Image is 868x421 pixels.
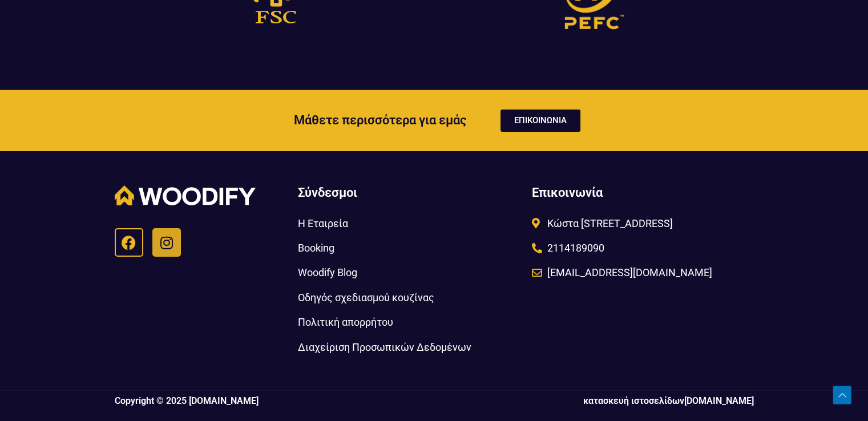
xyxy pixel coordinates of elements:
[115,396,429,406] p: Copyright © 2025 [DOMAIN_NAME]
[440,396,754,406] p: κατασκευή ιστοσελίδων
[514,116,567,125] span: ΕΠΙΚΟΙΝΩΝΙΑ
[297,288,434,307] span: Οδηγός σχεδιασμού κουζίνας
[297,338,520,357] a: Διαχείριση Προσωπικών Δεδομένων
[544,238,604,257] span: 2114189090
[297,214,348,233] span: Η Εταιρεία
[297,185,357,200] span: Σύνδεσμοι
[297,288,520,307] a: Οδηγός σχεδιασμού κουζίνας
[297,238,520,257] a: Booking
[115,185,256,205] img: Woodify
[500,110,580,132] a: ΕΠΙΚΟΙΝΩΝΙΑ
[544,214,673,233] span: Κώστα [STREET_ADDRESS]
[532,185,603,200] span: Επικοινωνία
[297,313,393,331] span: Πολιτική απορρήτου
[684,395,754,406] a: [DOMAIN_NAME]
[532,263,752,282] a: [EMAIL_ADDRESS][DOMAIN_NAME]
[297,214,520,233] a: Η Εταιρεία
[532,214,752,233] a: Κώστα [STREET_ADDRESS]
[297,313,520,331] a: Πολιτική απορρήτου
[544,263,712,282] span: [EMAIL_ADDRESS][DOMAIN_NAME]
[297,263,520,282] a: Woodify Blog
[109,114,466,127] h2: Μάθετε περισσότερα για εμάς
[532,238,752,257] a: 2114189090
[297,263,357,282] span: Woodify Blog
[297,338,471,357] span: Διαχείριση Προσωπικών Δεδομένων
[297,238,334,257] span: Booking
